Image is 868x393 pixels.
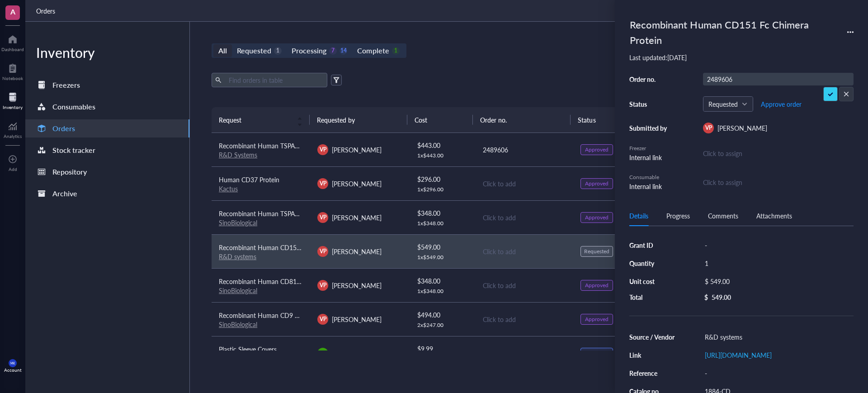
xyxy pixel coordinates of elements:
[417,254,468,261] div: 1 x $ 549.00
[629,259,675,267] div: Quantity
[701,331,854,343] div: R&D systems
[475,133,573,167] td: 2489606
[417,208,468,218] div: $ 348.00
[2,76,23,81] div: Notebook
[417,276,468,286] div: $ 348.00
[52,100,95,113] div: Consumables
[332,349,382,358] span: [PERSON_NAME]
[475,302,573,336] td: Click to add
[332,315,382,324] span: [PERSON_NAME]
[629,53,854,62] div: Last updated: [DATE]
[219,115,292,125] span: Request
[4,119,22,139] a: Analytics
[1,32,24,52] a: Dashboard
[761,100,802,108] span: Approve order
[52,144,95,156] div: Stock tracker
[52,122,75,135] div: Orders
[219,184,238,193] a: Kactus
[705,124,712,132] span: VP
[585,146,609,153] div: Approved
[2,61,23,81] a: Notebook
[708,211,738,221] div: Comments
[417,174,468,184] div: $ 296.00
[219,175,279,184] span: Human CD37 Protein
[756,211,792,221] div: Attachments
[701,367,854,379] div: -
[571,107,636,133] th: Status
[417,152,468,159] div: 1 x $ 443.00
[219,277,318,286] span: Recombinant Human CD81 Protein
[219,311,315,320] span: Recombinant Human CD9 Protein
[320,213,326,222] span: VP
[9,166,17,172] div: Add
[475,336,573,370] td: 114-6835123-7605849
[3,90,23,110] a: Inventory
[219,243,355,252] span: Recombinant Human CD151 Fc Chimera Protein
[10,361,15,365] span: MK
[4,133,22,139] div: Analytics
[219,209,325,218] span: Recombinant Human TSPAN1 Protein
[219,150,257,159] a: R&D Systems
[4,367,22,373] div: Account
[340,47,347,55] div: 14
[320,146,326,154] span: VP
[357,44,389,57] div: Complete
[417,310,468,320] div: $ 494.00
[417,344,468,354] div: $ 9.99
[417,186,468,193] div: 1 x $ 296.00
[320,281,326,289] span: VP
[225,73,324,87] input: Find orders in table
[483,280,566,290] div: Click to add
[320,180,326,188] span: VP
[52,187,77,200] div: Archive
[218,44,227,57] div: All
[483,246,566,256] div: Click to add
[25,185,189,203] a: Archive
[417,322,468,329] div: 2 x $ 247.00
[25,76,189,94] a: Freezers
[407,107,472,133] th: Cost
[483,145,566,155] div: 2489606
[320,349,326,357] span: BS
[392,47,400,55] div: 1
[417,140,468,150] div: $ 443.00
[219,345,277,354] span: Plastic Sleeve Covers
[475,200,573,234] td: Click to add
[320,247,326,256] span: VP
[701,257,854,270] div: 1
[708,100,746,108] span: Requested
[585,180,609,187] div: Approved
[629,100,670,108] div: Status
[629,293,675,301] div: Total
[25,119,189,137] a: Orders
[585,214,609,221] div: Approved
[237,44,271,57] div: Requested
[332,213,382,222] span: [PERSON_NAME]
[329,47,337,55] div: 7
[212,107,310,133] th: Request
[701,275,850,288] div: $ 549.00
[3,104,23,110] div: Inventory
[25,141,189,159] a: Stock tracker
[219,252,256,261] a: R&D systems
[25,43,189,62] div: Inventory
[585,282,609,289] div: Approved
[310,107,408,133] th: Requested by
[274,47,282,55] div: 1
[629,369,675,377] div: Reference
[704,293,708,301] div: $
[760,97,802,111] button: Approve order
[483,213,566,223] div: Click to add
[219,320,257,329] a: SinoBiological
[332,179,382,188] span: [PERSON_NAME]
[629,277,675,285] div: Unit cost
[701,239,854,251] div: -
[25,98,189,116] a: Consumables
[10,6,15,17] span: A
[483,179,566,189] div: Click to add
[629,181,670,191] div: Internal link
[219,141,374,150] span: Recombinant Human TSPAN14-LEL Fc Chimera Protein
[25,163,189,181] a: Repository
[629,124,670,132] div: Submitted by
[417,288,468,295] div: 1 x $ 348.00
